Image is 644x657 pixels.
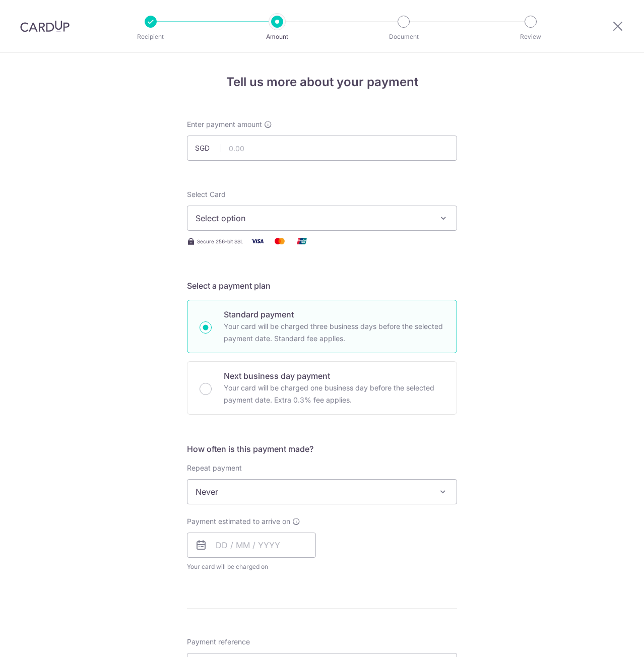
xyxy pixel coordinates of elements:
p: Recipient [113,32,188,42]
h5: How often is this payment made? [187,443,457,455]
input: DD / MM / YYYY [187,533,316,558]
span: translation missing: en.payables.payment_networks.credit_card.summary.labels.select_card [187,190,226,199]
iframe: Opens a widget where you can find more information [579,627,634,652]
p: Document [366,32,441,42]
label: Repeat payment [187,463,242,473]
img: CardUp [20,20,70,32]
span: Your card will be charged on [187,562,316,572]
img: Mastercard [270,235,290,247]
input: 0.00 [187,136,457,161]
p: Your card will be charged three business days before the selected payment date. Standard fee appl... [224,320,444,345]
img: Visa [247,235,268,247]
img: Union Pay [292,235,312,247]
span: Secure 256-bit SSL [197,237,243,245]
span: Never [187,479,457,504]
span: Payment estimated to arrive on [187,516,290,527]
span: Payment reference [187,637,250,647]
span: SGD [195,143,221,153]
h4: Tell us more about your payment [187,73,457,91]
p: Amount [240,32,314,42]
h5: Select a payment plan [187,280,457,292]
span: Never [187,480,457,504]
button: Select option [187,206,457,231]
p: Your card will be charged one business day before the selected payment date. Extra 0.3% fee applies. [224,382,444,406]
span: Enter payment amount [187,119,262,129]
p: Review [493,32,568,42]
p: Next business day payment [224,370,444,382]
p: Standard payment [224,308,444,320]
span: Select option [196,212,430,224]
